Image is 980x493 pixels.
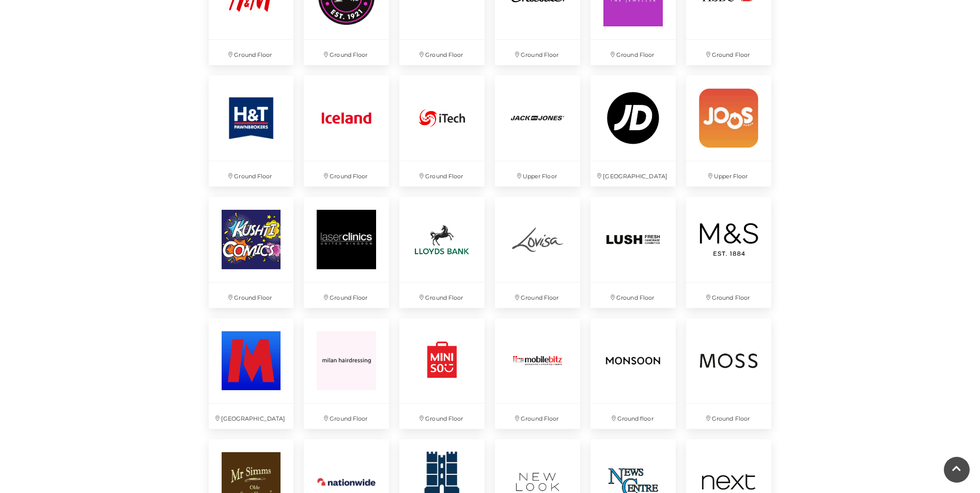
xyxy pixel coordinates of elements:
[304,404,389,429] p: Ground Floor
[304,40,389,65] p: Ground Floor
[304,197,389,282] img: Laser Clinic
[304,161,389,187] p: Ground Floor
[490,313,585,435] a: Ground Floor
[304,283,389,308] p: Ground Floor
[590,283,676,308] p: Ground Floor
[495,40,580,65] p: Ground Floor
[590,40,676,65] p: Ground Floor
[204,313,299,435] a: [GEOGRAPHIC_DATA]
[394,313,490,435] a: Ground Floor
[495,404,580,429] p: Ground Floor
[490,192,585,313] a: Ground Floor
[686,283,771,308] p: Ground Floor
[585,70,681,192] a: [GEOGRAPHIC_DATA]
[399,283,485,308] p: Ground Floor
[681,192,776,313] a: Ground Floor
[590,161,676,187] p: [GEOGRAPHIC_DATA]
[399,404,485,429] p: Ground Floor
[399,161,485,187] p: Ground Floor
[399,40,485,65] p: Ground Floor
[585,313,681,435] a: Ground floor
[209,161,294,187] p: Ground Floor
[686,40,771,65] p: Ground Floor
[209,40,294,65] p: Ground Floor
[209,283,294,308] p: Ground Floor
[495,283,580,308] p: Ground Floor
[394,70,490,192] a: Ground Floor
[681,313,776,435] a: Ground Floor
[681,70,776,192] a: Upper Floor
[686,161,771,187] p: Upper Floor
[299,192,394,313] a: Laser Clinic Ground Floor
[686,404,771,429] p: Ground Floor
[299,70,394,192] a: Ground Floor
[209,404,294,429] p: [GEOGRAPHIC_DATA]
[394,192,490,313] a: Ground Floor
[495,161,580,187] p: Upper Floor
[585,192,681,313] a: Ground Floor
[299,313,394,435] a: Ground Floor
[204,192,299,313] a: Ground Floor
[204,70,299,192] a: Ground Floor
[590,404,676,429] p: Ground floor
[490,70,585,192] a: Upper Floor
